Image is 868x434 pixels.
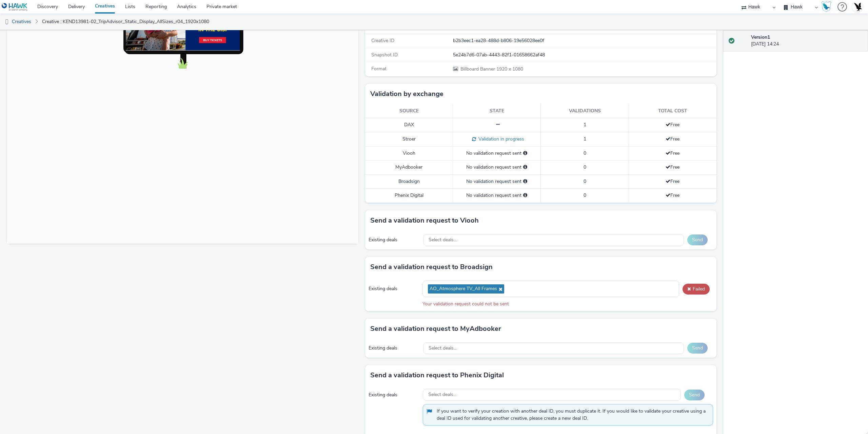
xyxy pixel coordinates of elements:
span: 0 [584,192,586,199]
button: Send [687,234,708,245]
td: Viooh [365,146,453,160]
span: Free [666,150,679,156]
th: State [453,104,541,118]
div: Existing deals [369,392,419,398]
button: Send [687,343,708,354]
button: Failed [683,284,710,295]
h3: Send a validation request to Viooh [370,215,479,226]
th: Source [365,104,453,118]
img: Account UK [852,2,863,12]
span: Billboard Banner [460,66,496,72]
td: Broadsign [365,174,453,188]
img: dooh [3,19,10,25]
div: No validation request sent [456,150,537,157]
img: Advertisement preview [119,21,233,85]
span: Free [666,192,679,199]
span: Creative ID [371,37,394,44]
td: Phenix Digital [365,189,453,203]
div: [DATE] 14:24 [751,34,863,48]
div: Please select a deal below and click on Send to send a validation request to Phenix Digital. [523,192,527,199]
span: Free [666,164,679,170]
span: Format [371,65,387,72]
div: b2b3eec1-ea28-488d-b806-19e56028ee0f [453,37,716,44]
div: No validation request sent [456,164,537,171]
h3: Send a validation request to MyAdbooker [370,324,501,334]
span: 0 [584,150,586,156]
th: Total cost [629,104,716,118]
span: Select deals... [429,237,457,243]
img: Hawk Academy [821,1,831,12]
td: Stroer [365,132,453,146]
a: Creative : KEND13981-02_TripAdvisor_Static_Display_AllSizes_r04_1920x1080 [39,14,213,30]
h3: Send a validation request to Broadsign [370,262,493,272]
div: 5e24b7d6-07ab-4443-82f1-01658662af48 [453,52,716,58]
span: Select deals... [428,392,456,398]
span: Validation in progress [476,136,524,142]
td: MyAdbooker [365,161,453,174]
div: Please select a deal below and click on Send to send a validation request to Broadsign. [523,178,527,185]
span: If you want to verify your creation with another deal ID, you must duplicate it. If you would lik... [437,408,706,422]
span: Free [666,178,679,185]
span: 1 [584,121,586,128]
span: 1920 x 1080 [460,66,523,72]
span: Select deals... [429,345,457,351]
td: DAX [365,118,453,132]
div: Existing deals [369,345,420,352]
button: Send [684,390,705,400]
img: undefined Logo [2,3,28,11]
h3: Validation by exchange [370,89,443,99]
div: Please select a deal below and click on Send to send a validation request to MyAdbooker. [523,164,527,171]
div: Existing deals [369,237,420,243]
strong: Version 1 [751,34,770,40]
span: AO_Atmosphere TV_All Frames [430,286,497,292]
div: Your validation request could not be sent [422,301,713,307]
th: Validations [541,104,629,118]
div: Please select a deal below and click on Send to send a validation request to Viooh. [523,150,527,157]
div: No validation request sent [456,178,537,185]
div: Existing deals [369,285,419,292]
span: Free [666,136,679,142]
a: Hawk Academy [821,1,834,12]
span: 0 [584,164,586,170]
h3: Send a validation request to Phenix Digital [370,370,504,380]
span: Free [666,121,679,128]
div: No validation request sent [456,192,537,199]
span: Snapshot ID [371,52,398,58]
span: 0 [584,178,586,185]
span: 1 [584,136,586,142]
